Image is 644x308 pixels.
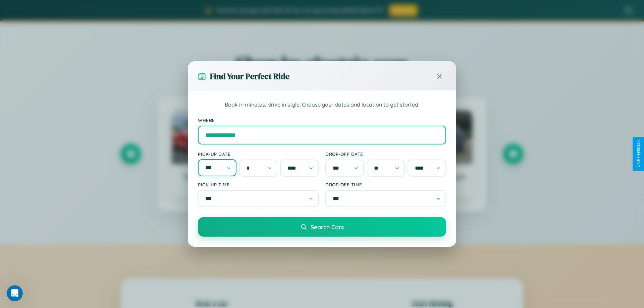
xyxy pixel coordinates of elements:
label: Where [198,117,446,123]
button: Search Cars [198,217,446,237]
label: Pick-up Date [198,151,319,157]
span: Search Cars [311,223,344,231]
h3: Find Your Perfect Ride [210,71,289,82]
label: Drop-off Date [325,151,446,157]
p: Book in minutes, drive in style. Choose your dates and location to get started. [198,101,446,109]
label: Pick-up Time [198,182,319,187]
label: Drop-off Time [325,182,446,187]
